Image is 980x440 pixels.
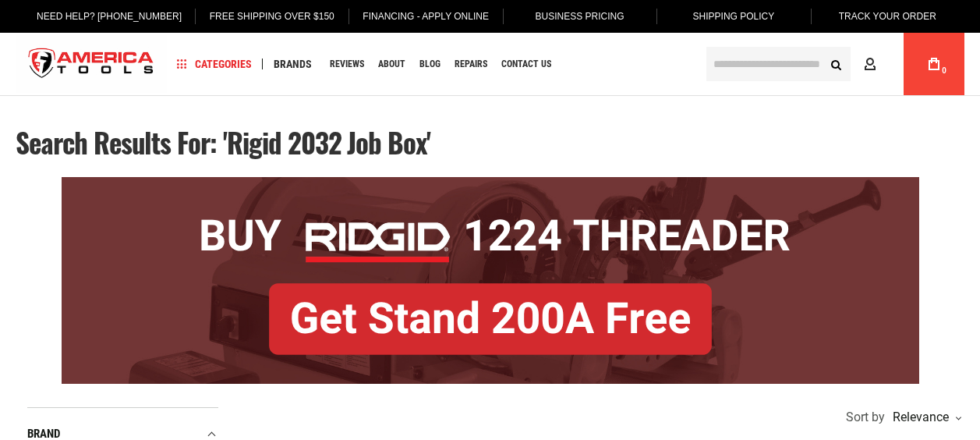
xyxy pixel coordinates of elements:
a: Contact Us [494,54,558,75]
img: America Tools [16,35,167,94]
a: Brands [267,54,319,75]
a: Blog [412,54,448,75]
span: Categories [177,59,252,69]
span: 0 [942,66,946,75]
span: About [378,59,405,69]
span: Contact Us [501,59,551,69]
a: Repairs [448,54,494,75]
a: BOGO: Buy RIDGID® 1224 Threader, Get Stand 200A Free! [62,177,919,189]
span: Search results for: 'rigid 2032 job box' [16,122,430,162]
a: About [371,54,412,75]
button: Search [821,49,851,79]
img: BOGO: Buy RIDGID® 1224 Threader, Get Stand 200A Free! [62,177,919,384]
span: Repairs [455,59,487,69]
span: Reviews [330,59,364,69]
span: Brands [274,59,312,69]
span: Sort by [846,411,885,424]
span: Blog [419,59,440,69]
a: Categories [170,54,259,75]
a: store logo [16,35,167,94]
div: Relevance [889,411,961,424]
span: Shipping Policy [693,11,775,22]
a: 0 [919,33,949,95]
a: Reviews [323,54,371,75]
